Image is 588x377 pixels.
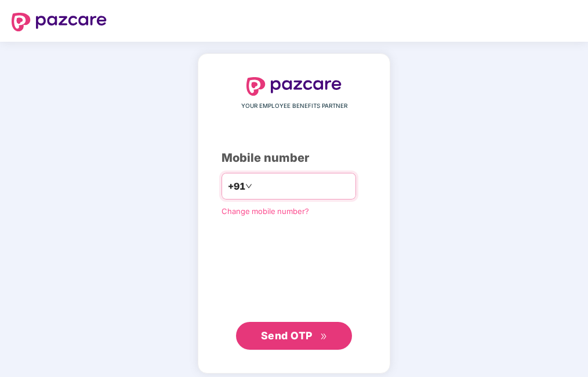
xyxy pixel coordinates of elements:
button: Send OTPdouble-right [236,322,352,350]
span: Send OTP [261,329,313,342]
a: Change mobile number? [222,206,309,216]
img: logo [246,77,342,96]
div: Mobile number [222,149,366,167]
span: +91 [228,179,245,194]
span: double-right [320,333,328,340]
span: down [245,183,252,190]
span: YOUR EMPLOYEE BENEFITS PARTNER [241,101,347,111]
img: logo [12,13,107,31]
